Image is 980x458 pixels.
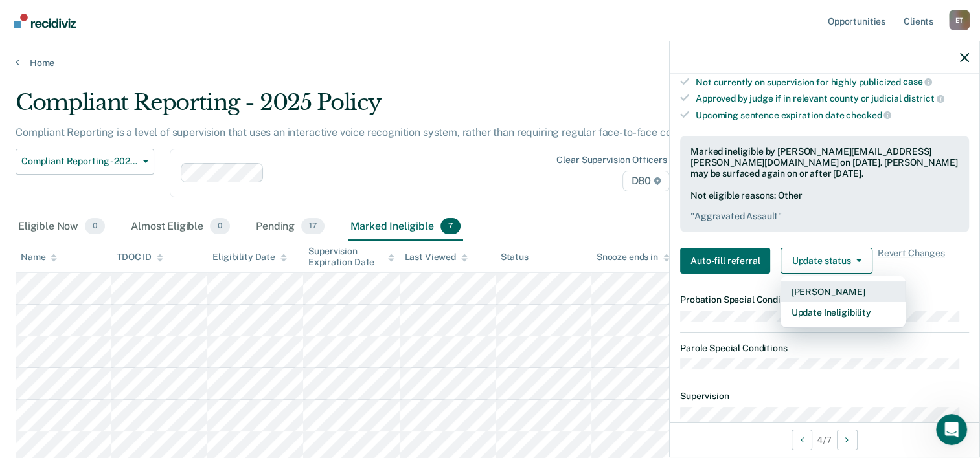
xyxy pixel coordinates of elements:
[696,109,969,121] div: Upcoming sentence expiration date
[301,218,325,235] span: 17
[690,190,959,223] div: Not eligible reasons: Other
[253,213,327,241] div: Pending
[936,414,967,445] iframe: Intercom live chat
[21,252,57,263] div: Name
[212,252,287,263] div: Eligibility Date
[556,155,667,166] div: Clear supervision officers
[622,171,669,191] span: D80
[680,248,770,274] button: Auto-fill referral
[501,252,529,263] div: Status
[16,57,964,69] a: Home
[128,213,233,241] div: Almost Eligible
[210,218,230,235] span: 0
[348,213,463,241] div: Marked Ineligible
[85,218,105,235] span: 0
[690,146,959,179] div: Marked ineligible by [PERSON_NAME][EMAIL_ADDRESS][PERSON_NAME][DOMAIN_NAME] on [DATE]. [PERSON_NA...
[903,76,932,87] span: case
[949,10,970,30] button: Profile dropdown button
[680,294,969,305] dt: Probation Special Conditions
[846,110,891,120] span: checked
[781,248,872,274] button: Update status
[680,391,969,402] dt: Supervision
[878,248,945,274] span: Revert Changes
[680,248,775,274] a: Navigate to form link
[16,213,108,241] div: Eligible Now
[16,126,703,138] p: Compliant Reporting is a level of supervision that uses an interactive voice recognition system, ...
[597,252,670,263] div: Snooze ends in
[781,302,906,323] button: Update Ineligibility
[670,422,979,457] div: 4 / 7
[696,93,969,104] div: Approved by judge if in relevant county or judicial
[696,76,969,88] div: Not currently on supervision for highly publicized
[792,430,812,450] button: Previous Opportunity
[781,281,906,302] button: [PERSON_NAME]
[904,93,944,104] span: district
[14,14,76,28] img: Recidiviz
[680,343,969,354] dt: Parole Special Conditions
[690,211,959,222] pre: " Aggravated Assault "
[440,218,461,235] span: 7
[16,89,751,126] div: Compliant Reporting - 2025 Policy
[21,156,138,167] span: Compliant Reporting - 2025 Policy
[405,252,468,263] div: Last Viewed
[117,252,163,263] div: TDOC ID
[308,246,394,268] div: Supervision Expiration Date
[949,10,970,30] div: E T
[837,430,858,450] button: Next Opportunity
